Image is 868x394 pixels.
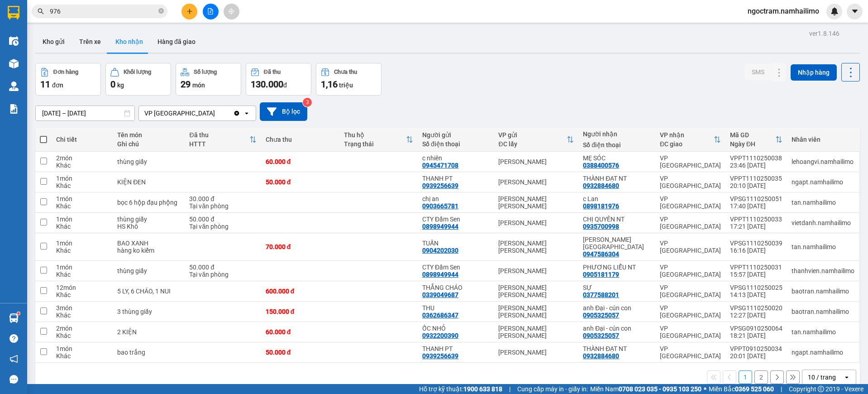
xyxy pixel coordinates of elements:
[422,162,458,169] div: 0945471708
[266,328,335,336] div: 60.000 đ
[730,352,782,360] div: 20:01 [DATE]
[660,140,714,148] div: ĐC giao
[266,288,335,295] div: 600.000 đ
[56,162,108,169] div: Khác
[660,175,721,189] div: VP [GEOGRAPHIC_DATA]
[494,128,578,152] th: Toggle SortBy
[830,7,839,15] img: icon-new-feature
[422,240,489,247] div: TUẤN
[730,264,782,271] div: VPPT1110250031
[792,158,854,165] div: lehoangvi.namhailimo
[216,109,217,118] input: Selected VP Nha Trang.
[303,98,312,107] sup: 3
[818,386,824,392] span: copyright
[56,182,108,189] div: Khác
[422,202,458,210] div: 0903665781
[189,131,249,139] div: Đã thu
[792,243,854,250] div: tan.namhailimo
[9,104,19,114] img: solution-icon
[498,325,574,339] div: [PERSON_NAME] [PERSON_NAME]
[583,141,651,149] div: Số điện thoại
[498,349,574,356] div: [PERSON_NAME]
[35,63,101,96] button: Đơn hàng11đơn
[189,202,256,210] div: Tại văn phòng
[583,271,619,278] div: 0905181179
[792,219,854,226] div: vietdanh.namhailimo
[344,131,406,139] div: Thu hộ
[56,247,108,254] div: Khác
[339,82,353,89] span: triệu
[117,240,180,247] div: BAO XANH
[422,284,489,291] div: THẮNG CHÁO
[422,345,489,352] div: THANH PT
[781,384,782,394] span: |
[730,291,782,298] div: 14:13 [DATE]
[583,312,619,319] div: 0905325057
[792,328,854,336] div: tan.namhailimo
[117,158,180,165] div: thùng giấy
[808,373,836,382] div: 10 / trang
[583,325,651,332] div: anh Đại - cún con
[56,345,108,352] div: 1 món
[108,31,150,53] button: Kho nhận
[709,384,774,394] span: Miền Bắc
[422,154,489,162] div: c nhiên
[730,182,782,189] div: 20:10 [DATE]
[498,140,567,148] div: ĐC lấy
[730,312,782,319] div: 12:27 [DATE]
[730,154,782,162] div: VPPT1110250038
[792,178,854,186] div: ngapt.namhailimo
[35,31,72,53] button: Kho gửi
[185,128,261,152] th: Toggle SortBy
[266,349,335,356] div: 50.000 đ
[660,345,721,360] div: VP [GEOGRAPHIC_DATA]
[124,69,151,75] div: Khối lượng
[117,328,180,336] div: 2 KIỆN
[704,387,706,391] span: ⚪️
[144,109,215,118] div: VP [GEOGRAPHIC_DATA]
[158,7,164,16] span: close-circle
[498,219,574,226] div: [PERSON_NAME]
[339,128,418,152] th: Toggle SortBy
[56,304,108,312] div: 3 món
[10,355,18,363] span: notification
[730,195,782,202] div: VPSG1110250051
[517,384,588,394] span: Cung cấp máy in - giấy in:
[583,304,651,312] div: anh Đại - cún con
[117,140,180,148] div: Ghi chú
[730,223,782,230] div: 17:21 [DATE]
[266,243,335,250] div: 70.000 đ
[730,202,782,210] div: 17:40 [DATE]
[583,223,619,230] div: 0935700998
[583,182,619,189] div: 0932884680
[730,325,782,332] div: VPSG0910250064
[725,128,787,152] th: Toggle SortBy
[117,178,180,186] div: KIỆN ĐEN
[792,288,854,295] div: baotran.namhailimo
[422,140,489,148] div: Số điện thoại
[203,4,219,19] button: file-add
[583,332,619,339] div: 0905325057
[422,291,458,298] div: 0339049687
[730,240,782,247] div: VPSG1110250039
[56,216,108,223] div: 1 món
[72,31,108,53] button: Trên xe
[283,82,287,89] span: đ
[730,216,782,223] div: VPPT1110250033
[56,284,108,291] div: 12 món
[189,195,256,202] div: 30.000 đ
[791,64,837,81] button: Nhập hàng
[189,271,256,278] div: Tại văn phòng
[498,304,574,319] div: [PERSON_NAME] [PERSON_NAME]
[246,63,311,96] button: Đã thu130.000đ
[422,216,489,223] div: CTY Đầm Sen
[422,304,489,312] div: THU
[583,352,619,360] div: 0932884680
[189,216,256,223] div: 50.000 đ
[422,175,489,182] div: THANH PT
[176,63,241,96] button: Số lượng29món
[660,284,721,298] div: VP [GEOGRAPHIC_DATA]
[117,247,180,254] div: hàng ko kiểm
[56,352,108,360] div: Khác
[583,175,651,182] div: THÀNH ĐẠT NT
